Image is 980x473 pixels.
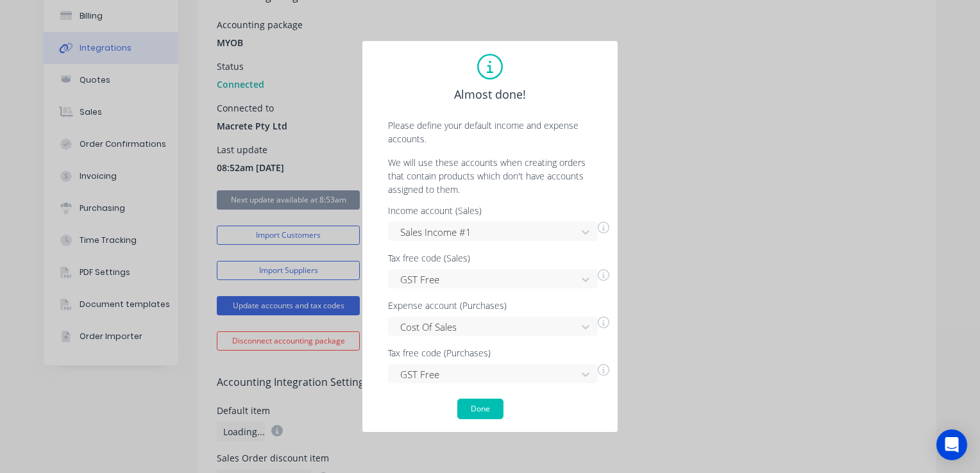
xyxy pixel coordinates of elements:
[388,206,609,215] div: Income account (Sales)
[375,156,605,196] p: We will use these accounts when creating orders that contain products which don't have accounts a...
[388,349,609,358] div: Tax free code (Purchases)
[936,429,967,460] div: Open Intercom Messenger
[375,119,605,145] p: Please define your default income and expense accounts.
[388,301,609,310] div: Expense account (Purchases)
[457,399,503,419] button: Done
[388,254,609,263] div: Tax free code (Sales)
[454,86,526,103] span: Almost done!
